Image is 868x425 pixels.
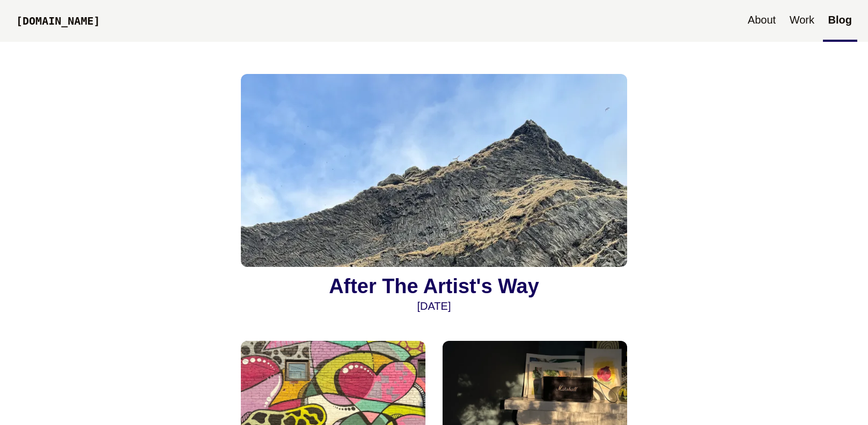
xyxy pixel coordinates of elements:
a: After The Artist's Way [DATE] [241,74,627,315]
h4: After The Artist's Way [241,277,627,297]
time: [DATE] [417,300,451,312]
a: [DOMAIN_NAME] [11,4,106,40]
